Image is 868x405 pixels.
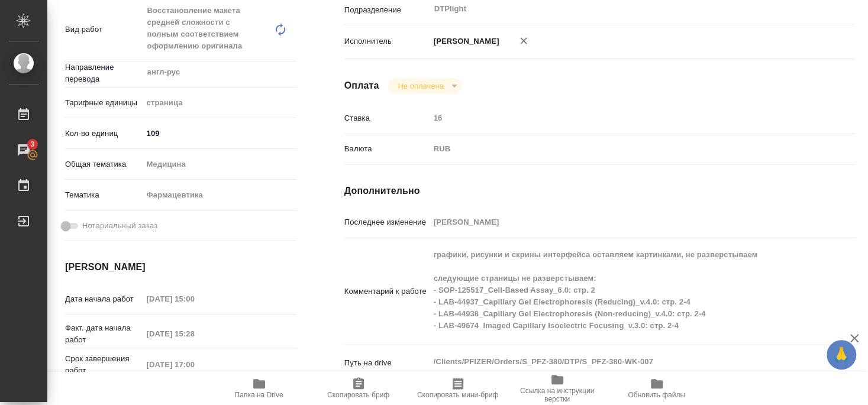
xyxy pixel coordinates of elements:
span: Скопировать мини-бриф [417,391,498,399]
p: Кол-во единиц [65,128,143,140]
input: Пустое поле [143,356,246,373]
input: Пустое поле [430,109,812,127]
p: Тарифные единицы [65,97,143,109]
p: Вид работ [65,24,143,35]
p: Последнее изменение [344,216,430,228]
button: Обновить файлы [607,372,706,405]
div: Не оплачена [388,78,461,94]
h4: Оплата [344,79,379,93]
button: Ссылка на инструкции верстки [508,372,607,405]
a: 3 [3,135,44,165]
button: Папка на Drive [209,372,309,405]
p: Ставка [344,112,430,124]
p: Дата начала работ [65,293,143,305]
p: Факт. дата начала работ [65,322,143,346]
span: Скопировать бриф [327,391,389,399]
input: Пустое поле [430,213,812,231]
p: Тематика [65,189,143,201]
input: Пустое поле [143,325,246,342]
input: Пустое поле [143,290,246,307]
p: Исполнитель [344,35,430,47]
button: Удалить исполнителя [511,28,537,54]
input: ✎ Введи что-нибудь [143,125,297,142]
div: страница [143,93,297,113]
button: Скопировать мини-бриф [408,372,508,405]
h4: [PERSON_NAME] [65,260,297,274]
span: Папка на Drive [235,391,283,399]
span: 3 [23,138,41,150]
span: Ссылка на инструкции верстки [515,387,600,403]
h4: Дополнительно [344,184,855,198]
p: Подразделение [344,4,430,16]
span: Обновить файлы [628,391,685,399]
button: Скопировать бриф [309,372,408,405]
p: Валюта [344,143,430,155]
button: 🙏 [827,340,856,370]
button: Не оплачена [394,81,447,91]
textarea: графики, рисунки и скрины интерфейса оставляем картинками, не разверстываем следующие страницы не... [430,245,812,336]
div: Медицина [143,154,297,174]
span: Нотариальный заказ [82,220,157,232]
p: [PERSON_NAME] [430,35,499,47]
div: Фармацевтика [143,185,297,205]
span: 🙏 [831,342,851,367]
p: Комментарий к работе [344,286,430,297]
p: Срок завершения работ [65,353,143,377]
p: Общая тематика [65,158,143,170]
div: RUB [430,139,812,159]
p: Направление перевода [65,61,143,85]
p: Путь на drive [344,357,430,369]
textarea: /Clients/PFIZER/Orders/S_PFZ-380/DTP/S_PFZ-380-WK-007 [430,352,812,372]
